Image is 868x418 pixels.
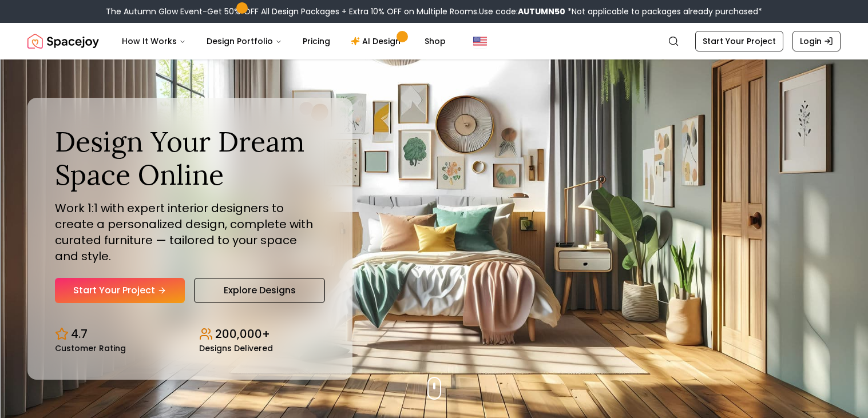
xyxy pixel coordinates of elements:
[215,326,270,342] p: 200,000+
[55,125,325,191] h1: Design Your Dream Space Online
[294,30,339,53] a: Pricing
[27,23,841,59] nav: Global
[55,200,325,264] p: Work 1:1 with expert interior designers to create a personalized design, complete with curated fu...
[792,31,841,51] a: Login
[113,30,455,53] nav: Main
[55,278,185,303] a: Start Your Project
[55,344,126,352] small: Customer Rating
[199,344,273,352] small: Designs Delivered
[565,6,762,17] span: *Not applicable to packages already purchased*
[194,278,325,303] a: Explore Designs
[71,326,88,342] p: 4.7
[106,6,762,17] div: The Autumn Glow Event-Get 50% OFF All Design Packages + Extra 10% OFF on Multiple Rooms.
[113,30,195,53] button: How It Works
[479,6,565,17] span: Use code:
[415,30,455,53] a: Shop
[473,34,487,48] img: United States
[27,30,99,53] a: Spacejoy
[197,30,291,53] button: Design Portfolio
[55,317,325,352] div: Design stats
[695,31,783,51] a: Start Your Project
[27,30,99,53] img: Spacejoy Logo
[342,30,413,53] a: AI Design
[518,6,565,17] b: AUTUMN50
